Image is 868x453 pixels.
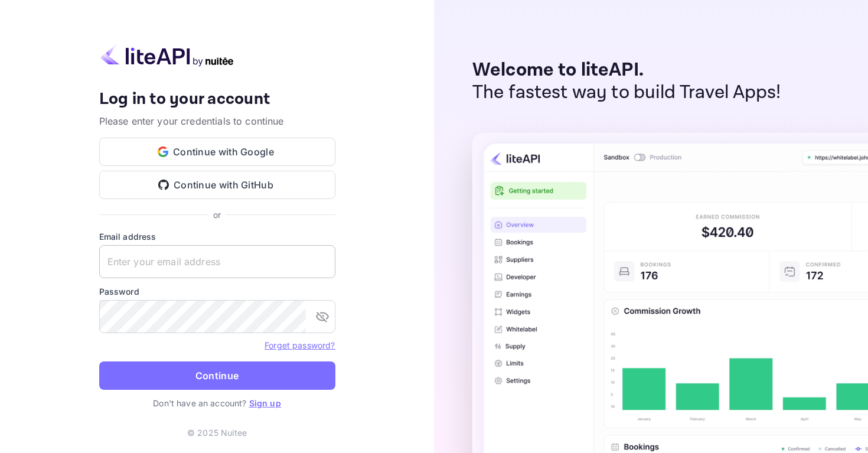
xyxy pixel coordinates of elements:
[99,285,335,298] label: Password
[187,426,247,439] p: © 2025 Nuitee
[99,44,235,67] img: liteapi
[99,230,335,243] label: Email address
[99,89,335,110] h4: Log in to your account
[472,82,781,104] p: The fastest way to build Travel Apps!
[99,171,335,199] button: Continue with GitHub
[311,305,334,328] button: toggle password visibility
[249,398,281,408] a: Sign up
[99,114,335,128] p: Please enter your credentials to continue
[99,361,335,390] button: Continue
[213,208,221,221] p: or
[99,138,335,166] button: Continue with Google
[99,245,335,278] input: Enter your email address
[472,59,781,82] p: Welcome to liteAPI.
[99,397,335,409] p: Don't have an account?
[265,339,335,351] a: Forget password?
[265,340,335,350] a: Forget password?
